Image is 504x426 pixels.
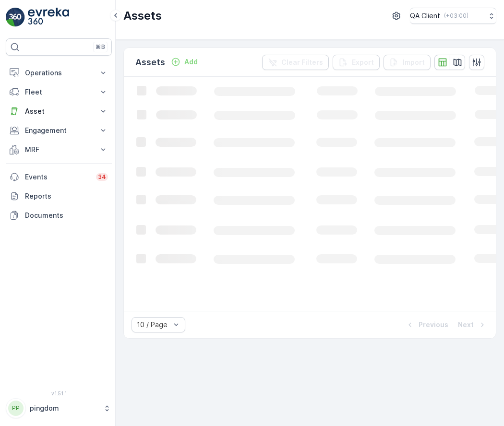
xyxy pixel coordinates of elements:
[403,58,425,67] p: Import
[6,187,112,206] a: Reports
[167,56,202,68] button: Add
[6,121,112,140] button: Engagement
[457,319,488,331] button: Next
[6,102,112,121] button: Asset
[25,68,93,78] p: Operations
[25,145,93,154] p: MRF
[30,403,98,413] p: pingdom
[410,8,496,24] button: QA Client(+03:00)
[6,167,112,187] a: Events34
[6,140,112,159] button: MRF
[98,173,106,181] p: 34
[419,320,448,330] p: Previous
[6,390,112,396] span: v 1.51.1
[384,55,431,70] button: Import
[25,87,93,97] p: Fleet
[410,11,440,21] p: QA Client
[96,43,105,51] p: ⌘B
[25,172,90,182] p: Events
[28,8,69,27] img: logo_light-DOdMpM7g.png
[262,55,329,70] button: Clear Filters
[184,57,198,67] p: Add
[6,63,112,83] button: Operations
[123,8,162,24] p: Assets
[458,320,474,330] p: Next
[25,126,93,135] p: Engagement
[281,58,323,67] p: Clear Filters
[6,83,112,102] button: Fleet
[6,8,25,27] img: logo
[6,398,112,418] button: PPpingdom
[6,206,112,225] a: Documents
[444,12,468,20] p: ( +03:00 )
[352,58,374,67] p: Export
[25,106,93,116] p: Asset
[333,55,380,70] button: Export
[25,211,108,220] p: Documents
[404,319,449,331] button: Previous
[25,191,108,201] p: Reports
[8,401,24,416] div: PP
[135,56,165,69] p: Assets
